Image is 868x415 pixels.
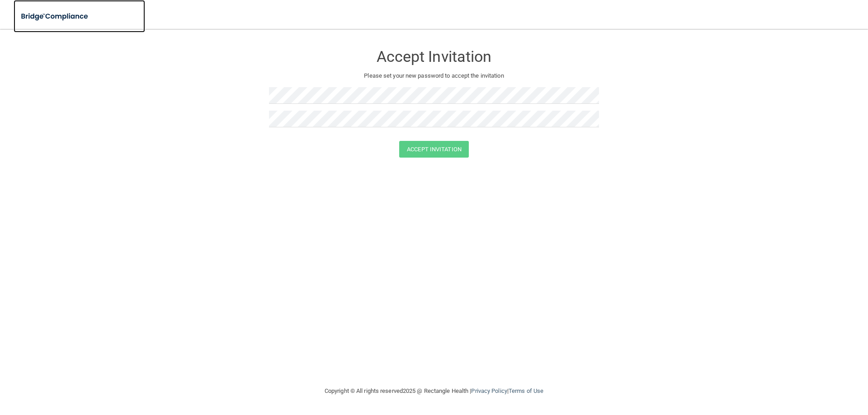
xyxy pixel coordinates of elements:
[399,141,469,158] button: Accept Invitation
[14,7,97,26] img: bridge_compliance_login_screen.278c3ca4.svg
[471,387,507,394] a: Privacy Policy
[276,70,592,81] p: Please set your new password to accept the invitation
[269,48,599,65] h3: Accept Invitation
[269,377,599,406] div: Copyright © All rights reserved 2025 @ Rectangle Health | |
[509,387,543,394] a: Terms of Use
